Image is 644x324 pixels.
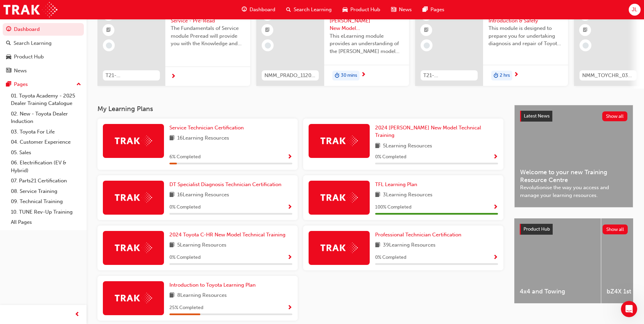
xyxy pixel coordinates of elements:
span: 5 Learning Resources [177,241,226,250]
img: Trak [320,242,358,253]
a: Search Learning [3,37,84,50]
span: 4x4 and Towing [520,288,595,295]
button: DashboardSearch LearningProduct HubNews [3,22,84,78]
span: Latest News [524,113,550,119]
span: TFL Learning Plan [375,181,417,187]
span: book-icon [169,191,174,199]
span: pages-icon [423,5,428,14]
span: car-icon [6,54,11,60]
span: book-icon [169,291,174,300]
button: JL [629,4,641,16]
a: 09. Technical Training [8,196,84,207]
a: 05. Sales [8,147,84,158]
a: 2024 [PERSON_NAME] New Model Technical Training [375,124,498,139]
span: booktick-icon [424,26,429,35]
span: 39 Learning Resources [383,241,436,250]
button: Show Progress [493,153,498,161]
span: 8 Learning Resources [177,291,227,300]
button: Pages [3,78,84,91]
span: learningRecordVerb_NONE-icon [424,42,430,49]
img: Trak [115,293,152,303]
span: JL [632,6,637,14]
span: learningRecordVerb_NONE-icon [583,42,589,49]
span: search-icon [286,5,291,14]
button: Show Progress [287,253,292,262]
span: duration-icon [335,71,339,80]
span: 0 % Completed [169,203,201,211]
span: next-icon [171,74,176,80]
span: NMM_TOYCHR_032024_MODULE_1 [582,72,634,79]
a: Latest NewsShow allWelcome to your new Training Resource CentreRevolutionise the way you access a... [514,105,633,208]
a: news-iconNews [386,3,417,17]
span: book-icon [375,142,380,150]
a: Service Technician Certification [169,124,246,132]
a: Latest NewsShow all [520,111,627,122]
span: Show Progress [493,255,498,261]
span: This module is designed to prepare you for undertaking diagnosis and repair of Toyota & Lexus Ele... [489,24,563,48]
span: Dashboard [250,6,275,14]
span: Service Technician Certification [169,125,244,131]
a: 03. Toyota For Life [8,127,84,137]
div: News [14,67,27,75]
span: 30 mins [341,72,357,79]
span: 16 Learning Resources [177,191,229,199]
span: car-icon [343,5,348,14]
div: Product Hub [14,53,44,61]
a: 2024 Toyota C-HR New Model Technical Training [169,231,288,239]
button: Show Progress [493,253,498,262]
span: duration-icon [494,71,498,80]
span: 3 Learning Resources [383,191,433,199]
span: up-icon [76,80,81,89]
span: book-icon [169,241,174,250]
span: 100 % Completed [375,203,411,211]
a: 02. New - Toyota Dealer Induction [8,109,84,127]
span: 2024 Toyota C-HR New Model Technical Training [169,232,286,238]
button: Show all [603,224,628,234]
span: book-icon [375,191,380,199]
span: next-icon [514,72,519,78]
span: Welcome to your new Training Resource Centre [520,168,627,184]
img: Trak [115,136,152,146]
span: Show Progress [287,204,292,211]
span: 5 Learning Resources [383,142,432,150]
button: Show all [602,111,628,121]
div: Search Learning [14,39,52,47]
span: T21-FOD_HVIS_PREREQ [423,72,475,79]
a: 07. Parts21 Certification [8,176,84,186]
span: Introduction to Toyota Learning Plan [169,282,256,288]
img: Trak [320,192,358,203]
a: Introduction to Toyota Learning Plan [169,281,258,289]
span: 2024 [PERSON_NAME] New Model Technical Training [375,125,481,139]
span: The Fundamentals of Service module Preread will provide you with the Knowledge and Understanding ... [171,24,245,48]
span: guage-icon [242,5,247,14]
span: 2 hrs [500,72,510,79]
img: Trak [115,242,152,253]
a: 04. Customer Experience [8,137,84,147]
span: news-icon [6,68,11,74]
span: learningRecordVerb_NONE-icon [106,42,112,49]
img: Trak [320,136,358,146]
span: guage-icon [6,26,11,33]
a: 06. Electrification (EV & Hybrid) [8,158,84,176]
span: Pages [430,6,444,14]
span: Revolutionise the way you access and manage your learning resources. [520,184,627,199]
a: NMM_PRADO_112024_MODULE_12024 Landcruiser [PERSON_NAME] New Model Mechanisms - Model Outline 1Thi... [256,4,409,86]
a: car-iconProduct Hub [337,3,386,17]
a: 0T21-FOD_HVIS_PREREQElectrification Introduction & SafetyThis module is designed to prepare you f... [415,4,568,86]
span: Show Progress [493,204,498,211]
a: pages-iconPages [417,3,450,17]
span: Product Hub [523,226,550,232]
span: 0 % Completed [375,153,406,161]
a: Professional Technician Certification [375,231,464,239]
span: booktick-icon [106,26,111,35]
span: Search Learning [294,6,332,14]
span: booktick-icon [265,26,270,35]
a: 4x4 and Towing [514,218,601,303]
span: 0 % Completed [169,254,201,262]
iframe: Intercom live chat [621,301,637,317]
a: Product Hub [3,51,84,63]
span: 6 % Completed [169,153,201,161]
a: 0T21-STFOS_PRE_READST Fundamentals of Service - Pre-ReadThe Fundamentals of Service module Prerea... [97,4,250,86]
span: DT Specialist Diagnosis Technician Certification [169,181,281,187]
a: 08. Service Training [8,186,84,197]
